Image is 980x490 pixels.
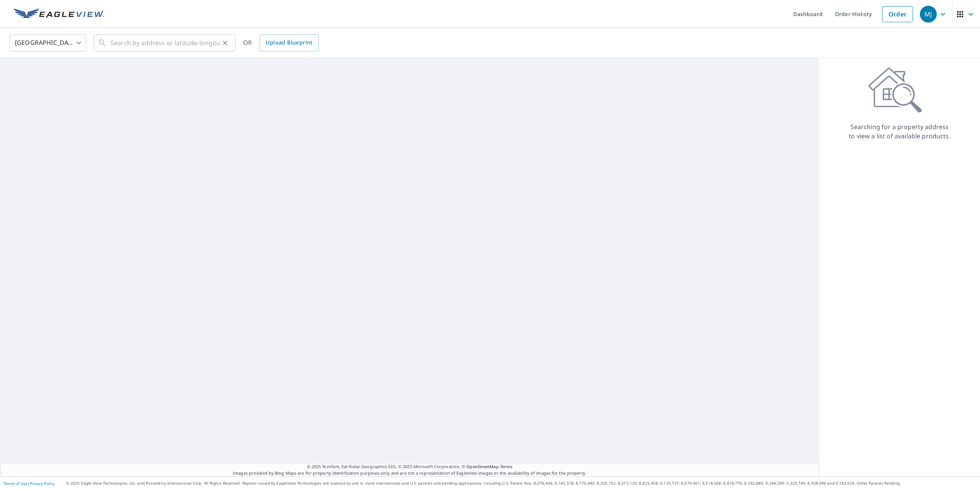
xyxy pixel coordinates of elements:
p: © 2025 Eagle View Technologies, Inc. and Pictometry International Corp. All Rights Reserved. Repo... [66,480,976,486]
a: Order [882,6,913,22]
a: Privacy Policy [30,481,55,486]
input: Search by address or latitude-longitude [111,32,220,54]
p: | [4,481,55,486]
p: Searching for a property address to view a list of available products. [848,122,951,141]
a: Terms of Use [4,481,28,486]
img: EV Logo [14,8,104,20]
a: OpenStreetMap [466,464,498,469]
button: Clear [220,38,230,48]
div: OR [243,34,319,51]
a: Terms [500,464,513,469]
a: Upload Blueprint [260,34,318,51]
div: [GEOGRAPHIC_DATA] [10,32,86,54]
span: © 2025 TomTom, Earthstar Geographics SIO, © 2025 Microsoft Corporation, © [307,464,513,470]
span: Upload Blueprint [266,38,312,48]
div: MJ [920,6,937,23]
